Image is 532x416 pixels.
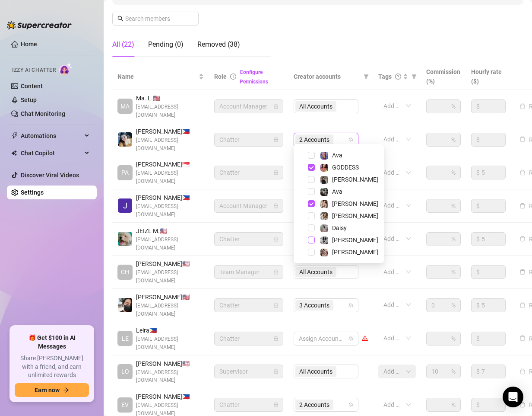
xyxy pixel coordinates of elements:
[308,152,315,159] span: Select tree node
[122,334,129,343] span: LE
[59,63,73,75] img: AI Chatter
[308,224,315,231] span: Select tree node
[136,202,204,219] span: [EMAIL_ADDRESS][DOMAIN_NAME]
[63,387,69,393] span: arrow-right
[136,335,204,352] span: [EMAIL_ADDRESS][DOMAIN_NAME]
[219,398,278,411] span: Chatter
[362,70,370,83] span: filter
[136,368,204,385] span: [EMAIL_ADDRESS][DOMAIN_NAME]
[118,198,132,213] img: John Lhester
[273,104,279,109] span: lock
[219,299,278,312] span: Chatter
[503,387,523,407] div: Open Intercom Messenger
[410,70,418,83] span: filter
[136,259,204,269] span: [PERSON_NAME] 🇺🇸
[35,387,60,394] span: Earn now
[21,110,65,117] a: Chat Monitoring
[11,150,17,156] img: Chat Copilot
[11,132,18,139] span: thunderbolt
[15,383,89,397] button: Earn nowarrow-right
[136,302,204,318] span: [EMAIL_ADDRESS][DOMAIN_NAME]
[21,146,82,160] span: Chat Copilot
[308,237,315,243] span: Select tree node
[125,14,187,23] input: Search members
[320,249,328,256] img: Anna
[332,176,378,183] span: [PERSON_NAME]
[21,96,37,103] a: Setup
[136,269,204,285] span: [EMAIL_ADDRESS][DOMAIN_NAME]
[320,237,328,244] img: Sadie
[117,16,123,22] span: search
[240,69,268,85] a: Configure Permissions
[308,200,315,207] span: Select tree node
[299,400,329,410] span: 2 Accounts
[308,164,315,171] span: Select tree node
[219,233,278,246] span: Chatter
[320,200,328,208] img: Jenna
[15,354,89,380] span: Share [PERSON_NAME] with a friend, and earn unlimited rewards
[121,168,129,177] span: PA
[21,41,37,48] a: Home
[136,193,204,202] span: [PERSON_NAME] 🇵🇭
[362,335,368,341] span: warning
[348,137,354,142] span: team
[21,189,44,196] a: Settings
[299,135,329,144] span: 2 Accounts
[118,298,132,312] img: john kenneth santillan
[348,336,354,341] span: team
[466,64,511,90] th: Hourly rate ($)
[15,334,89,351] span: 🎁 Get $100 in AI Messages
[136,103,204,119] span: [EMAIL_ADDRESS][DOMAIN_NAME]
[332,249,378,256] span: [PERSON_NAME]
[230,74,236,80] span: info-circle
[332,188,342,195] span: Ava
[273,303,279,308] span: lock
[21,83,43,90] a: Content
[320,188,328,196] img: Ava
[21,172,79,179] a: Discover Viral Videos
[121,367,129,376] span: LO
[136,93,204,103] span: Ma. L. 🇺🇸
[299,301,329,310] span: 3 Accounts
[332,224,347,231] span: Daisy
[364,74,369,79] span: filter
[295,400,333,410] span: 2 Accounts
[308,212,315,219] span: Select tree node
[332,152,342,159] span: Ava
[273,336,279,341] span: lock
[136,292,204,302] span: [PERSON_NAME] 🇺🇸
[421,64,466,90] th: Commission (%)
[308,188,315,195] span: Select tree node
[348,402,354,407] span: team
[219,199,278,212] span: Account Manager
[136,160,204,169] span: [PERSON_NAME] 🇸🇬
[320,176,328,184] img: Anna
[378,72,392,81] span: Tags
[136,136,204,153] span: [EMAIL_ADDRESS][DOMAIN_NAME]
[273,137,279,142] span: lock
[273,369,279,374] span: lock
[332,237,378,243] span: [PERSON_NAME]
[395,74,401,80] span: question-circle
[136,236,204,252] span: [EMAIL_ADDRESS][DOMAIN_NAME]
[273,203,279,208] span: lock
[197,39,240,50] div: Removed (38)
[320,224,328,232] img: Daisy
[120,102,130,111] span: MA
[332,164,359,171] span: GODDESS
[12,66,56,74] span: Izzy AI Chatter
[219,166,278,179] span: Chatter
[136,392,204,401] span: [PERSON_NAME] 🇵🇭
[320,164,328,172] img: GODDESS
[121,267,129,277] span: CH
[320,212,328,220] img: Paige
[273,269,279,275] span: lock
[136,127,204,136] span: [PERSON_NAME] 🇵🇭
[148,39,184,50] div: Pending (0)
[112,64,209,90] th: Name
[136,226,204,236] span: JEIZL M. 🇺🇸
[219,133,278,146] span: Chatter
[136,169,204,186] span: [EMAIL_ADDRESS][DOMAIN_NAME]
[273,402,279,407] span: lock
[219,100,278,113] span: Account Manager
